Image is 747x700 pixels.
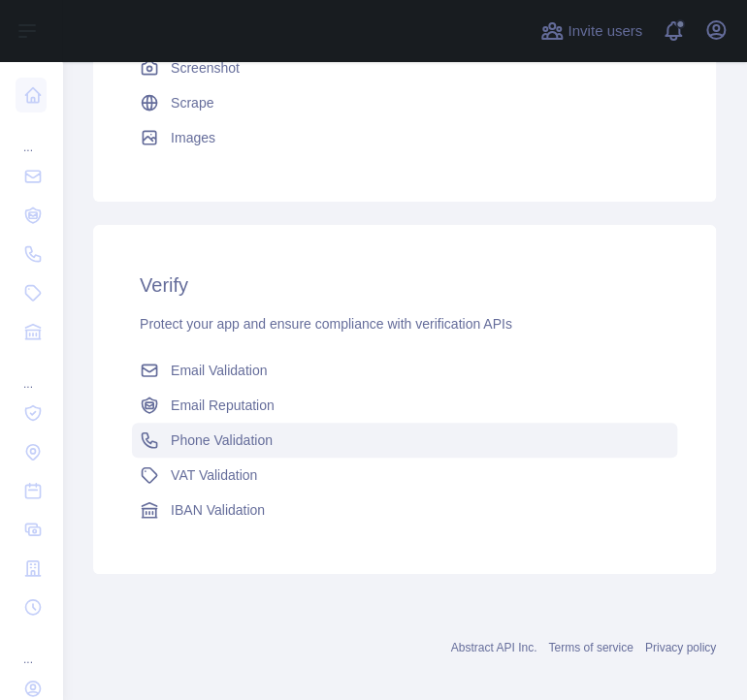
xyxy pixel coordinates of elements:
a: Scrape [132,85,677,120]
div: ... [16,628,47,667]
span: VAT Validation [171,465,257,485]
span: Invite users [568,20,642,43]
a: IBAN Validation [132,493,677,527]
a: Email Validation [132,353,677,388]
div: ... [16,353,47,392]
span: Screenshot [171,58,240,78]
span: Scrape [171,93,213,112]
span: Images [171,128,215,147]
a: Images [132,120,677,155]
span: Email Reputation [171,396,275,415]
a: VAT Validation [132,458,677,493]
span: Protect your app and ensure compliance with verification APIs [140,316,512,332]
button: Invite users [536,16,646,47]
a: Terms of service [548,641,633,654]
a: Phone Validation [132,423,677,458]
a: Email Reputation [132,388,677,423]
a: Abstract API Inc. [451,641,537,654]
div: ... [16,116,47,155]
span: IBAN Validation [171,500,265,520]
span: Phone Validation [171,430,273,450]
a: Privacy policy [645,641,716,654]
span: Email Validation [171,361,267,380]
a: Screenshot [132,50,677,85]
h3: Verify [140,271,669,299]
